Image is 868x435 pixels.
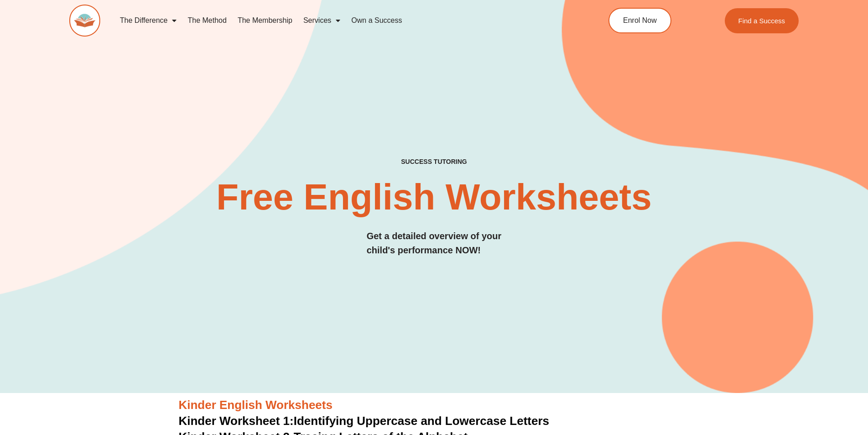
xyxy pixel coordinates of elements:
h3: Get a detailed overview of your child's performance NOW! [367,229,502,257]
h2: Free English Worksheets​ [193,179,675,215]
a: Own a Success [346,10,407,31]
a: The Method [182,10,232,31]
a: Services [298,10,346,31]
a: The Difference [114,10,182,31]
span: Find a Success [738,17,785,24]
h4: SUCCESS TUTORING​ [326,158,542,166]
a: Find a Success [725,8,799,33]
a: The Membership [232,10,298,31]
nav: Menu [114,10,567,31]
span: Enrol Now [623,17,657,24]
h3: Kinder English Worksheets [179,398,690,413]
a: Enrol Now [608,8,671,33]
span: Kinder Worksheet 1: [179,414,294,428]
a: Kinder Worksheet 1:Identifying Uppercase and Lowercase Letters [179,414,550,428]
